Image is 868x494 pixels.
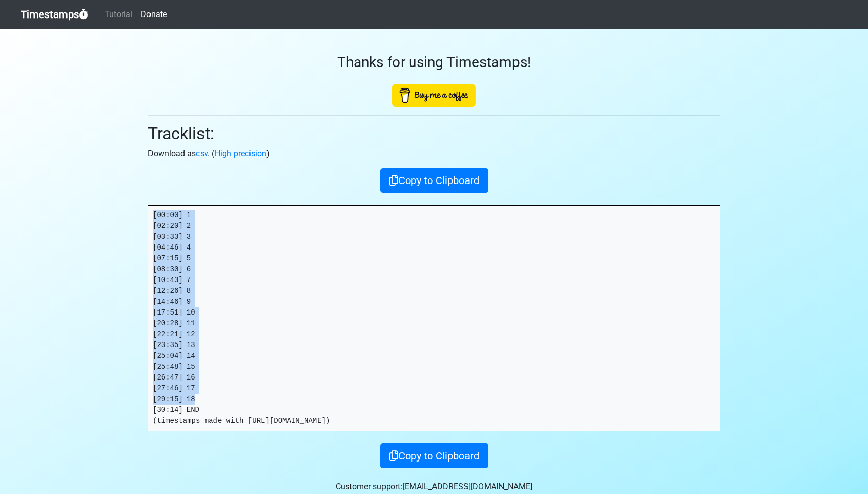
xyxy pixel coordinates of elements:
[196,149,208,158] a: csv
[148,54,720,71] h3: Thanks for using Timestamps!
[101,4,137,25] a: Tutorial
[214,149,266,158] a: High precision
[21,4,88,25] a: Timestamps
[148,206,720,431] pre: [00:00] 1 [02:20] 2 [03:33] 3 [04:46] 4 [07:15] 5 [08:30] 6 [10:43] 7 [12:26] 8 [14:46] 9 [17:51]...
[148,147,720,160] p: Download as . ( )
[380,443,488,468] button: Copy to Clipboard
[816,442,856,482] iframe: Drift Widget Chat Controller
[392,84,476,107] img: Buy Me A Coffee
[380,168,488,193] button: Copy to Clipboard
[137,4,171,25] a: Donate
[148,124,720,143] h2: Tracklist:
